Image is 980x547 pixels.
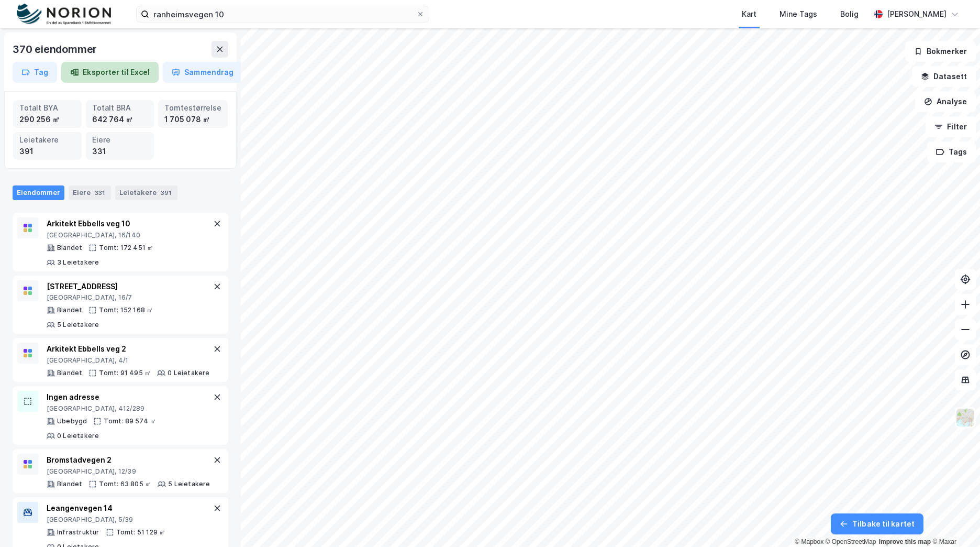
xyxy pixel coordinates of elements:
[47,454,210,466] div: Bromstadvegen 2
[13,62,57,83] button: Tag
[93,188,107,198] div: 331
[149,6,416,22] input: Søk på adresse, matrikkel, gårdeiere, leietakere eller personer
[99,244,153,252] div: Tomt: 172 451 ㎡
[163,62,242,83] button: Sammendrag
[47,280,211,293] div: [STREET_ADDRESS]
[92,114,148,125] div: 642 764 ㎡
[831,513,923,534] button: Tilbake til kartet
[61,62,159,83] button: Eksporter til Excel
[19,146,75,157] div: 391
[168,480,210,488] div: 5 Leietakere
[47,467,210,476] div: [GEOGRAPHIC_DATA], 12/39
[116,528,166,537] div: Tomt: 51 129 ㎡
[826,538,876,545] a: OpenStreetMap
[47,516,211,524] div: [GEOGRAPHIC_DATA], 5/39
[57,417,87,425] div: Ubebygd
[905,41,976,62] button: Bokmerker
[47,231,211,239] div: [GEOGRAPHIC_DATA], 16/140
[159,188,173,198] div: 391
[57,369,82,377] div: Blandet
[47,217,211,230] div: Arkitekt Ebbells veg 10
[47,391,211,403] div: Ingen adresse
[47,293,211,302] div: [GEOGRAPHIC_DATA], 16/7
[742,8,756,20] div: Kart
[927,141,976,162] button: Tags
[928,497,980,547] div: Kontrollprogram for chat
[57,528,99,537] div: Infrastruktur
[168,369,209,377] div: 0 Leietakere
[47,343,210,355] div: Arkitekt Ebbells veg 2
[915,91,976,112] button: Analyse
[104,417,156,425] div: Tomt: 89 574 ㎡
[99,480,151,488] div: Tomt: 63 805 ㎡
[795,538,823,545] a: Mapbox
[840,8,859,20] div: Bolig
[19,134,75,146] div: Leietakere
[57,321,99,329] div: 5 Leietakere
[57,244,82,252] div: Blandet
[19,114,75,125] div: 290 256 ㎡
[164,102,221,114] div: Tomtestørrelse
[164,114,221,125] div: 1 705 078 ㎡
[13,41,99,58] div: 370 eiendommer
[47,356,210,365] div: [GEOGRAPHIC_DATA], 4/1
[99,306,153,314] div: Tomt: 152 168 ㎡
[47,502,211,515] div: Leangenvegen 14
[928,497,980,547] iframe: Chat Widget
[115,185,177,200] div: Leietakere
[57,258,99,267] div: 3 Leietakere
[57,306,82,314] div: Blandet
[92,134,148,146] div: Eiere
[57,432,99,440] div: 0 Leietakere
[57,480,82,488] div: Blandet
[779,8,817,20] div: Mine Tags
[69,185,111,200] div: Eiere
[887,8,946,20] div: [PERSON_NAME]
[879,538,931,545] a: Improve this map
[47,404,211,413] div: [GEOGRAPHIC_DATA], 412/289
[92,146,148,157] div: 331
[912,66,976,87] button: Datasett
[17,4,111,25] img: norion-logo.80e7a08dc31c2e691866.png
[955,408,975,428] img: Z
[926,116,976,137] button: Filter
[13,185,64,200] div: Eiendommer
[99,369,151,377] div: Tomt: 91 495 ㎡
[19,102,75,114] div: Totalt BYA
[92,102,148,114] div: Totalt BRA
